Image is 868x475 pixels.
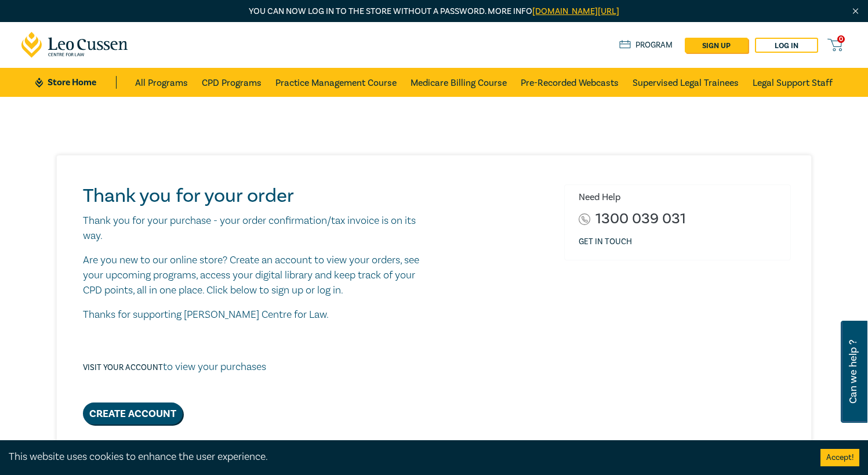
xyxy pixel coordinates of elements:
a: Supervised Legal Trainees [633,68,739,97]
h1: Thank you for your order [83,184,430,208]
a: Store Home [35,76,116,89]
a: [DOMAIN_NAME][URL] [532,6,619,17]
a: Create Account [83,403,183,425]
p: Thanks for supporting [PERSON_NAME] Centre for Law. [83,307,430,322]
a: Pre-Recorded Webcasts [521,68,619,97]
img: Close [851,6,860,16]
a: sign up [685,38,748,53]
div: This website uses cookies to enhance the user experience. [9,449,803,465]
a: Visit your account [83,362,163,373]
p: to view your purchases [83,360,266,375]
a: Get in touch [579,236,632,248]
a: 1300 039 031 [595,211,686,227]
button: Accept cookies [820,449,859,466]
a: Log in [755,38,818,53]
a: Medicare Billing Course [411,68,507,97]
p: Thank you for your purchase - your order confirmation/tax invoice is on its way. [83,213,430,244]
a: All Programs [135,68,188,97]
a: Legal Support Staff [753,68,833,97]
h6: Need Help [579,192,782,203]
a: CPD Programs [202,68,262,97]
p: Are you new to our online store? Create an account to view your orders, see your upcoming program... [83,253,430,298]
p: You can now log in to the store without a password. More info [21,5,847,18]
a: Practice Management Course [275,68,397,97]
a: Program [619,39,673,52]
span: 0 [837,35,845,43]
span: Can we help ? [848,328,859,416]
